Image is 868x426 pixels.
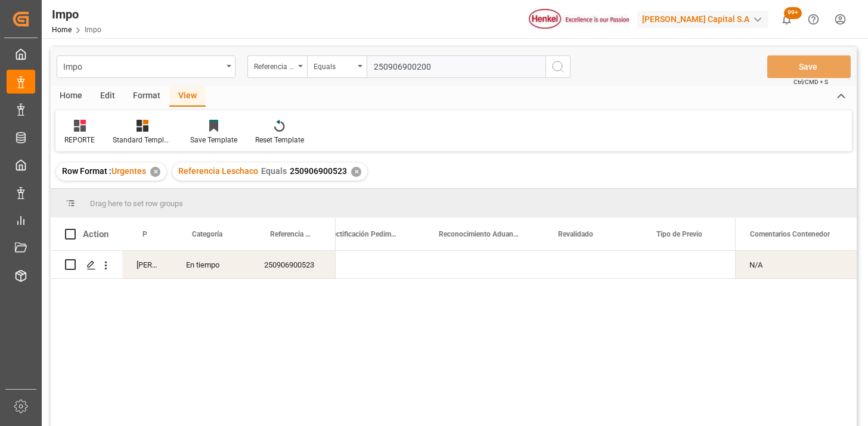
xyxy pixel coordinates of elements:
span: Referencia Leschaco [270,230,311,238]
span: Urgentes [111,166,146,176]
span: Comentarios Contenedor [750,230,830,238]
span: Equals [261,166,287,176]
img: Henkel%20logo.jpg_1689854090.jpg [529,9,629,30]
button: Save [767,55,851,78]
button: open menu [307,55,367,78]
div: ✕ [150,167,160,177]
div: [PERSON_NAME] [122,251,172,278]
span: Reconocimiento Aduanero [439,230,519,238]
span: Row Format : [62,166,111,176]
div: Press SPACE to select this row. [51,251,336,279]
span: Rectificación Pedimento [328,230,399,238]
div: ✕ [351,167,361,177]
span: Revalidado [558,230,593,238]
button: open menu [247,55,307,78]
span: Ctrl/CMD + S [793,77,828,86]
div: Impo [63,58,222,73]
div: View [169,86,206,107]
div: Press SPACE to select this row. [735,251,857,279]
div: Impo [52,5,101,23]
span: Categoría [192,230,222,238]
div: Equals [314,58,354,72]
div: En tiempo [172,251,250,278]
span: 99+ [784,7,802,19]
a: Home [52,26,72,34]
span: Drag here to set row groups [90,199,183,208]
div: Edit [91,86,124,107]
span: 250906900523 [290,166,347,176]
div: Referencia Leschaco [254,58,294,72]
div: Action [83,229,108,240]
button: open menu [57,55,235,78]
div: Standard Templates [113,135,172,145]
button: show 100 new notifications [773,6,800,33]
div: REPORTE [64,135,95,145]
button: search button [545,55,571,78]
span: Tipo de Previo [656,230,702,238]
div: N/A [735,251,857,278]
input: Type to search [367,55,545,78]
button: Help Center [800,6,827,33]
button: [PERSON_NAME] Capital S.A [637,8,773,30]
div: Save Template [190,135,237,145]
span: Persona responsable de seguimiento [142,230,147,238]
div: [PERSON_NAME] Capital S.A [637,11,768,28]
div: 250906900523 [250,251,336,278]
div: Reset Template [255,135,304,145]
div: Home [51,86,91,107]
span: Referencia Leschaco [178,166,258,176]
div: Format [124,86,169,107]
